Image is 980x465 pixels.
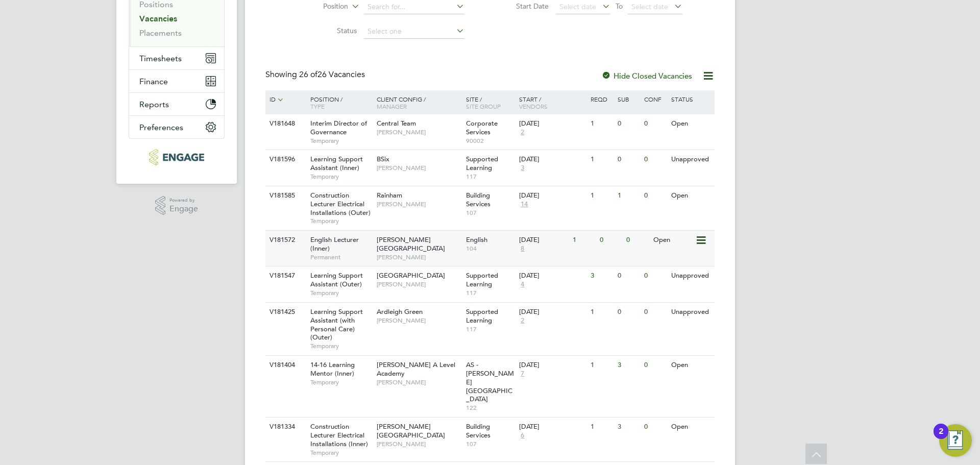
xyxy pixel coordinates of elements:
span: [PERSON_NAME] [377,200,461,208]
span: 26 of [299,69,317,80]
span: 7 [519,370,526,378]
div: Open [669,356,713,375]
span: Reports [139,100,169,109]
div: V181585 [267,186,303,205]
div: [DATE] [519,361,585,370]
span: Supported Learning [466,307,498,325]
span: Central Team [377,119,416,128]
span: Construction Lecturer Electrical Installations (Inner) [310,422,368,448]
div: 0 [642,356,668,375]
span: Construction Lecturer Electrical Installations (Outer) [310,191,371,217]
div: Position / [303,90,374,115]
div: V181547 [267,266,303,285]
span: Site Group [466,102,501,110]
div: V181572 [267,231,303,250]
div: Unapproved [669,266,713,285]
button: Open Resource Center, 2 new notifications [939,424,972,457]
div: Start / [517,90,588,115]
span: Supported Learning [466,155,498,172]
div: Reqd [588,90,615,108]
span: Temporary [310,289,372,297]
span: [PERSON_NAME][GEOGRAPHIC_DATA] [377,422,445,439]
span: [PERSON_NAME] [377,128,461,136]
span: 117 [466,289,514,297]
div: V181404 [267,356,303,375]
span: 14-16 Learning Mentor (Inner) [310,360,355,378]
span: [PERSON_NAME] [377,253,461,261]
span: AS - [PERSON_NAME][GEOGRAPHIC_DATA] [466,360,514,404]
span: Corporate Services [466,119,498,136]
span: Temporary [310,137,372,145]
div: [DATE] [519,272,585,280]
span: Manager [377,102,407,110]
div: 1 [615,186,642,205]
img: morganhunt-logo-retina.png [149,149,204,165]
span: English [466,235,487,244]
span: 4 [519,280,526,289]
span: BSix [377,155,389,163]
span: [PERSON_NAME] [377,164,461,172]
span: Powered by [169,196,198,205]
span: 6 [519,431,526,440]
span: Select date [631,2,668,11]
div: [DATE] [519,191,585,200]
button: Preferences [129,116,224,138]
div: Unapproved [669,150,713,169]
span: Temporary [310,378,372,386]
div: ID [267,90,303,109]
span: [PERSON_NAME] [377,316,461,325]
div: 1 [570,231,597,250]
span: Engage [169,205,198,213]
div: Open [669,186,713,205]
span: Temporary [310,217,372,225]
span: 107 [466,209,514,217]
span: [PERSON_NAME] [377,378,461,386]
span: 122 [466,404,514,412]
button: Reports [129,93,224,115]
div: 1 [588,150,615,169]
div: 3 [588,266,615,285]
span: English Lecturer (Inner) [310,235,359,253]
div: 1 [588,114,615,133]
span: [GEOGRAPHIC_DATA] [377,271,445,280]
span: Permanent [310,253,372,261]
a: Go to home page [129,149,225,165]
div: [DATE] [519,119,585,128]
span: Building Services [466,422,491,439]
div: [DATE] [519,423,585,431]
div: Open [669,418,713,436]
div: 1 [588,356,615,375]
a: Vacancies [139,14,177,23]
span: Interim Director of Governance [310,119,367,136]
div: 0 [642,114,668,133]
a: Powered byEngage [155,196,199,215]
span: 117 [466,173,514,181]
span: 2 [519,128,526,137]
label: Start Date [490,2,549,11]
div: 0 [642,303,668,322]
div: Conf [642,90,668,108]
span: [PERSON_NAME] [377,280,461,288]
div: 0 [624,231,650,250]
div: 0 [615,150,642,169]
span: 8 [519,244,526,253]
div: 0 [642,418,668,436]
label: Position [289,2,348,12]
div: V181596 [267,150,303,169]
span: Learning Support Assistant (Inner) [310,155,363,172]
div: V181648 [267,114,303,133]
span: Temporary [310,342,372,350]
span: 14 [519,200,529,209]
div: 1 [588,303,615,322]
span: 26 Vacancies [299,69,365,80]
span: 104 [466,244,514,253]
span: Finance [139,77,168,86]
div: V181425 [267,303,303,322]
a: Placements [139,28,182,38]
label: Status [298,26,357,35]
div: 0 [642,266,668,285]
span: Supported Learning [466,271,498,288]
div: 0 [615,266,642,285]
span: [PERSON_NAME] A Level Academy [377,360,455,378]
div: V181334 [267,418,303,436]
